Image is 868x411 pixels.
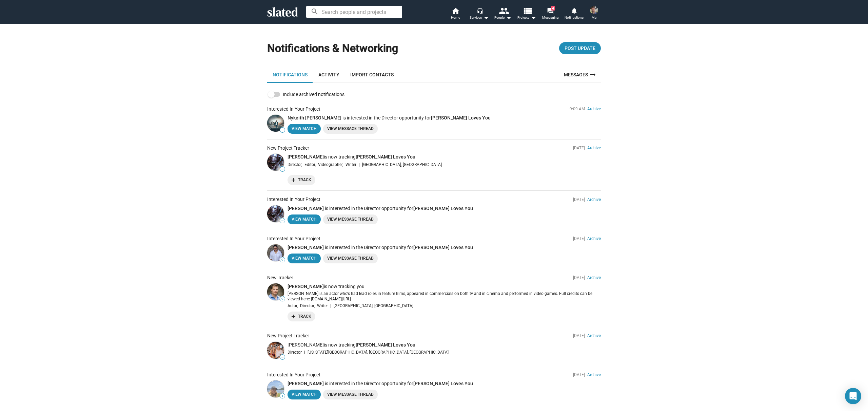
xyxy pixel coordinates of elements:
[267,236,320,242] div: Interested In Your Project
[267,115,284,132] a: Nykeith McNeal —
[267,342,284,359] img: Kate Winter
[288,115,341,120] a: Nykeith [PERSON_NAME]
[308,349,449,355] span: [US_STATE][GEOGRAPHIC_DATA], [GEOGRAPHIC_DATA], [GEOGRAPHIC_DATA]
[494,14,511,22] div: People
[290,313,297,319] mat-icon: add
[515,7,538,22] button: Projects
[267,244,284,261] img: Colin Costello
[267,333,309,339] div: New Project Tracker
[288,244,601,251] p: is interested in the Director opportunity for
[346,162,356,168] span: Writer
[451,14,460,22] span: Home
[345,67,399,83] a: Import Contacts
[288,214,321,224] a: View Match
[292,176,311,184] span: Track
[323,390,378,399] a: View Message Thread
[288,284,324,289] a: [PERSON_NAME]
[499,6,509,16] mat-icon: people
[362,162,442,168] span: [GEOGRAPHIC_DATA], [GEOGRAPHIC_DATA]
[288,390,321,399] a: View Match
[267,145,309,151] div: New Project Tracker
[267,372,320,378] div: Interested In Your Project
[313,67,345,83] a: Activity
[323,214,378,224] a: View Message Thread
[280,297,285,301] span: 9
[288,245,324,250] a: [PERSON_NAME]
[413,245,473,250] a: [PERSON_NAME] Loves You
[280,355,285,359] span: —
[288,154,601,160] p: is now tracking
[267,283,284,300] img: Rob Oldfield
[323,124,378,134] a: View Message Thread
[280,167,285,171] span: —
[522,6,532,16] mat-icon: view_list
[431,115,491,120] a: [PERSON_NAME] Loves You
[267,41,398,56] h1: Notifications & Networking
[565,42,595,54] span: Post Update
[288,154,324,160] a: [PERSON_NAME]
[280,258,285,262] span: 9
[586,5,602,22] button: Aaron Thomas NelsonMe
[559,42,601,54] button: Post Update
[587,107,601,111] a: Archive
[359,162,360,168] span: |
[288,380,601,387] p: is interested in the Director opportunity for
[267,205,284,222] img: Kevin Enhart
[288,342,601,348] p: is now tracking
[288,312,315,321] button: Track
[288,342,324,348] span: [PERSON_NAME]
[467,7,491,22] button: Services
[267,115,284,132] img: Nykeith McNeal
[304,349,305,355] span: |
[517,14,536,22] span: Projects
[551,6,555,11] span: 4
[317,303,328,309] span: Writer
[482,14,490,22] mat-icon: arrow_drop_down
[565,14,584,22] span: Notifications
[292,313,311,320] span: Track
[290,176,297,183] mat-icon: add
[288,291,601,302] p: [PERSON_NAME] is an actor who's had lead roles in feature films, appeared in commercials on both ...
[573,275,585,280] span: [DATE]
[562,7,586,22] a: Notifications
[587,197,601,202] a: Archive
[330,303,331,309] span: |
[288,206,324,211] a: [PERSON_NAME]
[505,14,513,22] mat-icon: arrow_drop_down
[571,7,577,14] mat-icon: notifications
[587,275,601,280] a: Archive
[288,162,302,168] span: Director,
[267,275,293,281] div: New Tracker
[288,381,324,386] a: [PERSON_NAME]
[267,106,320,112] div: Interested In Your Project
[288,303,298,309] span: Actor,
[306,6,402,18] input: Search people and projects
[587,236,601,241] a: Archive
[413,206,473,211] a: [PERSON_NAME] Loves You
[413,381,473,386] a: [PERSON_NAME] Loves You
[587,333,601,338] a: Archive
[538,7,562,22] a: 4Messaging
[451,7,459,15] mat-icon: home
[300,303,315,309] span: Director,
[529,14,537,22] mat-icon: arrow_drop_down
[280,128,285,132] span: —
[573,197,585,202] span: [DATE]
[334,303,413,309] span: [GEOGRAPHIC_DATA], [GEOGRAPHIC_DATA]
[542,14,559,22] span: Messaging
[590,6,598,14] img: Aaron Thomas Nelson
[470,14,489,22] div: Services
[288,175,315,185] button: Track
[491,7,515,22] button: People
[592,14,596,22] span: Me
[587,372,601,377] a: Archive
[267,283,284,300] a: Rob Oldfield 9
[267,154,284,171] img: Kevin Enhart
[573,372,585,377] span: [DATE]
[587,146,601,150] a: Archive
[288,115,601,121] p: is interested in the Director opportunity for
[318,162,343,168] span: Videographer,
[356,342,415,348] a: [PERSON_NAME] Loves You
[845,388,861,404] div: Open Intercom Messenger
[443,7,467,22] a: Home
